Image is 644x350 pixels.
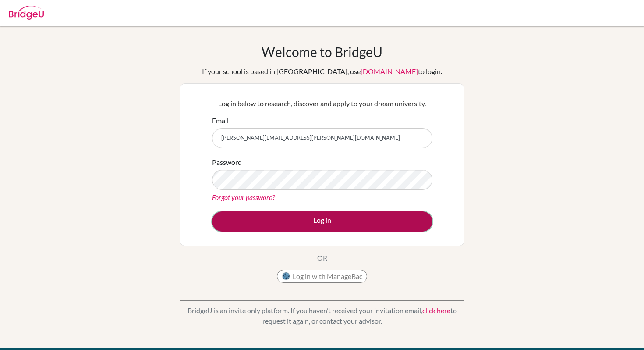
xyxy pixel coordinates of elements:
div: If your school is based in [GEOGRAPHIC_DATA], use to login. [202,66,442,77]
button: Log in with ManageBac [277,270,367,283]
h1: Welcome to BridgeU [262,44,382,60]
a: Forgot your password? [212,193,275,201]
label: Password [212,157,242,168]
p: OR [317,253,327,263]
label: Email [212,115,229,126]
p: Log in below to research, discover and apply to your dream university. [212,98,432,109]
a: click here [422,306,450,314]
p: BridgeU is an invite only platform. If you haven’t received your invitation email, to request it ... [180,305,464,326]
img: Bridge-U [9,6,44,20]
button: Log in [212,211,432,232]
a: [DOMAIN_NAME] [361,67,418,75]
